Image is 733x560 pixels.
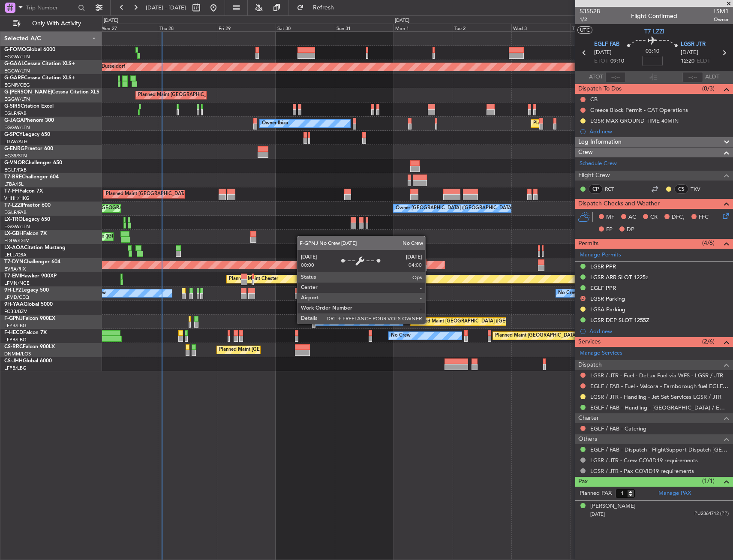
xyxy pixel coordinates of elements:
[4,181,24,187] a: LTBA/ISL
[590,316,649,324] div: LGSR DEP SLOT 1255Z
[413,315,548,328] div: Planned Maint [GEOGRAPHIC_DATA] ([GEOGRAPHIC_DATA])
[4,322,27,329] a: LFPB/LBG
[580,296,586,301] button: D
[22,21,90,27] span: Only With Activity
[4,138,27,145] a: LGAV/ATH
[590,502,636,511] div: [PERSON_NAME]
[4,195,30,202] a: VHHH/HKG
[4,337,27,343] a: LFPB/LBG
[4,231,23,236] span: LX-GBH
[219,343,354,356] div: Planned Maint [GEOGRAPHIC_DATA] ([GEOGRAPHIC_DATA])
[395,17,409,24] div: [DATE]
[4,238,30,244] a: EDLW/DTM
[4,75,75,81] a: G-GARECessna Citation XLS+
[590,511,605,518] span: [DATE]
[317,315,337,328] div: No Crew
[4,259,24,265] span: T7-DYN
[578,171,610,181] span: Flight Crew
[578,148,593,157] span: Crew
[4,274,21,279] span: T7-EMI
[4,118,24,123] span: G-JAGA
[590,274,648,281] div: LGSR ARR SLOT 1225z
[4,189,19,194] span: T7-FFI
[590,263,616,270] div: LGSR PPR
[697,57,710,66] span: ELDT
[4,330,23,335] span: F-HECD
[580,489,612,498] label: Planned PAX
[681,40,706,49] span: LGSR JTR
[391,329,411,342] div: No Crew
[590,306,625,313] div: LGSA Parking
[4,280,30,286] a: LFMN/NCE
[658,489,691,498] a: Manage PAX
[558,287,578,300] div: No Crew
[580,251,621,259] a: Manage Permits
[594,48,612,57] span: [DATE]
[4,245,24,250] span: LX-AOA
[594,57,608,66] span: ETOT
[578,413,599,423] span: Charter
[577,26,592,34] button: UTC
[9,17,93,30] button: Only With Activity
[605,72,626,82] input: --:--
[335,24,394,31] div: Sun 31
[4,365,27,371] a: LFPB/LBG
[644,27,664,36] span: T7-LZZI
[4,104,21,109] span: G-SIRS
[4,90,52,95] span: G-[PERSON_NAME]
[146,4,186,12] span: [DATE] - [DATE]
[4,104,54,109] a: G-SIRSCitation Excel
[158,24,217,31] div: Thu 28
[4,217,23,222] span: LX-TRO
[4,203,22,208] span: T7-LZZI
[590,404,729,411] a: EGLF / FAB - Handling - [GEOGRAPHIC_DATA] / EGLF / FAB
[511,24,571,31] div: Wed 3
[578,434,597,444] span: Others
[578,337,601,347] span: Services
[691,185,710,193] a: TKV
[4,82,30,88] a: EGNR/CEG
[4,245,66,250] a: LX-AOACitation Mustang
[4,167,27,173] a: EGLF/FAB
[4,259,60,265] a: T7-DYNChallenger 604
[4,124,30,131] a: EGGW/LTN
[628,213,636,222] span: AC
[580,7,600,16] span: 535528
[606,213,614,222] span: MF
[631,12,677,21] div: Flight Confirmed
[4,316,23,321] span: F-GPNJ
[138,89,273,102] div: Planned Maint [GEOGRAPHIC_DATA] ([GEOGRAPHIC_DATA])
[578,360,602,370] span: Dispatch
[4,294,29,301] a: LFMD/CEQ
[4,344,23,349] span: CS-RRC
[589,328,729,335] div: Add new
[4,209,27,216] a: EGLF/FAB
[4,61,75,66] a: G-GAALCessna Citation XLS+
[99,24,158,31] div: Wed 27
[702,238,715,247] span: (4/6)
[589,73,603,81] span: ATOT
[590,393,721,400] a: LGSR / JTR - Handling - Jet Set Services LGSR / JTR
[4,110,27,117] a: EGLF/FAB
[4,302,53,307] a: 9H-YAAGlobal 5000
[4,47,26,52] span: G-FOMO
[4,189,43,194] a: T7-FFIFalcon 7X
[4,274,57,279] a: T7-EMIHawker 900XP
[4,203,51,208] a: T7-LZZIPraetor 600
[650,213,658,222] span: CR
[578,477,588,487] span: Pax
[578,137,622,147] span: Leg Information
[4,231,47,236] a: LX-GBHFalcon 7X
[4,160,62,166] a: G-VNORChallenger 650
[590,106,688,114] div: Greece Block Permit - CAT Operations
[571,24,630,31] div: Thu 4
[229,273,278,286] div: Planned Maint Chester
[4,175,59,180] a: T7-BREChallenger 604
[4,160,25,166] span: G-VNOR
[4,68,30,74] a: EGGW/LTN
[590,382,729,390] a: EGLF / FAB - Fuel - Valcora - Farnborough fuel EGLF / FAB
[672,213,685,222] span: DFC,
[4,75,24,81] span: G-GARE
[262,117,288,130] div: Owner Ibiza
[453,24,512,31] div: Tue 2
